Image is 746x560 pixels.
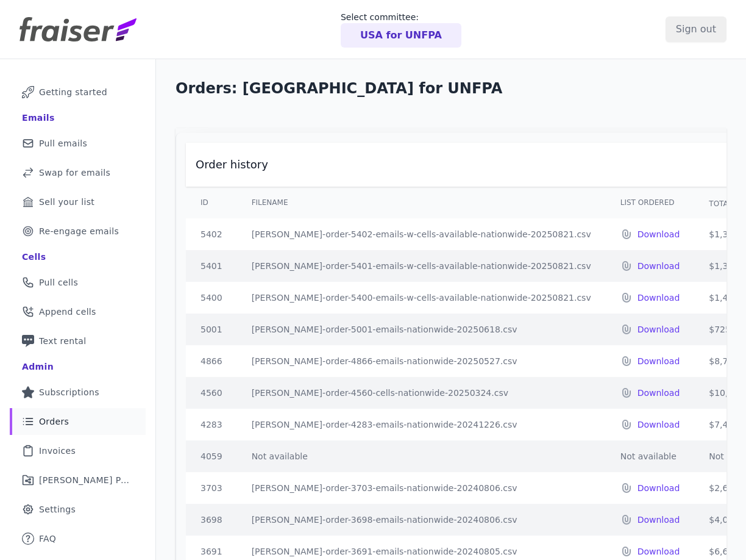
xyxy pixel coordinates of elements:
div: Admin [22,361,54,373]
td: 5402 [186,218,237,250]
a: Download [638,355,680,367]
div: Emails [22,112,55,124]
th: ID [186,187,237,218]
span: Text rental [39,335,87,347]
th: Filename [237,187,606,218]
a: [PERSON_NAME] Performance [10,467,146,494]
td: 4059 [186,440,237,472]
td: [PERSON_NAME]-order-4283-emails-nationwide-20241226.csv [237,409,606,440]
a: Download [638,387,680,399]
a: Pull emails [10,130,146,157]
p: Not available [620,450,680,462]
a: Download [638,228,680,240]
img: Fraiser Logo [20,17,137,41]
td: [PERSON_NAME]-order-5401-emails-w-cells-available-nationwide-20250821.csv [237,250,606,282]
span: Pull cells [39,276,78,289]
td: [PERSON_NAME]-order-3698-emails-nationwide-20240806.csv [237,504,606,536]
a: Download [638,418,680,431]
td: [PERSON_NAME]-order-3703-emails-nationwide-20240806.csv [237,472,606,504]
p: USA for UNFPA [360,28,442,43]
span: Pull emails [39,137,87,149]
a: Download [638,323,680,336]
p: Select committee: [341,11,461,23]
td: 4866 [186,345,237,377]
a: Re-engage emails [10,218,146,245]
th: List Ordered [606,187,695,218]
td: 5400 [186,282,237,314]
td: 3698 [186,504,237,536]
td: 3703 [186,472,237,504]
a: Settings [10,496,146,523]
a: Download [638,545,680,558]
span: Swap for emails [39,167,110,179]
span: Getting started [39,86,107,98]
td: 4560 [186,377,237,409]
a: Sell your list [10,188,146,215]
h1: Orders: [GEOGRAPHIC_DATA] for UNFPA [176,79,726,98]
span: Settings [39,503,76,515]
a: Getting started [10,79,146,106]
a: Download [638,260,680,272]
span: Re-engage emails [39,225,119,237]
span: Sell your list [39,196,94,208]
td: 4283 [186,409,237,440]
td: [PERSON_NAME]-order-4560-cells-nationwide-20250324.csv [237,377,606,409]
a: Download [638,514,680,526]
span: Append cells [39,306,96,318]
div: Cells [22,251,46,263]
td: 5001 [186,314,237,345]
a: Download [638,292,680,304]
a: Text rental [10,328,146,354]
a: Subscriptions [10,379,146,406]
td: [PERSON_NAME]-order-4866-emails-nationwide-20250527.csv [237,345,606,377]
span: FAQ [39,533,56,545]
span: Orders [39,415,69,428]
td: [PERSON_NAME]-order-5001-emails-nationwide-20250618.csv [237,314,606,345]
span: Invoices [39,445,76,457]
td: 5401 [186,250,237,282]
td: Not available [237,440,606,472]
span: Subscriptions [39,386,99,398]
a: Select committee: USA for UNFPA [341,11,461,48]
td: [PERSON_NAME]-order-5402-emails-w-cells-available-nationwide-20250821.csv [237,218,606,250]
a: Swap for emails [10,159,146,186]
span: [PERSON_NAME] Performance [39,474,131,486]
a: Download [638,482,680,494]
td: [PERSON_NAME]-order-5400-emails-w-cells-available-nationwide-20250821.csv [237,282,606,314]
a: Append cells [10,298,146,325]
a: Invoices [10,437,146,464]
a: FAQ [10,525,146,552]
a: Orders [10,408,146,435]
a: Pull cells [10,269,146,296]
input: Sign out [666,16,726,42]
